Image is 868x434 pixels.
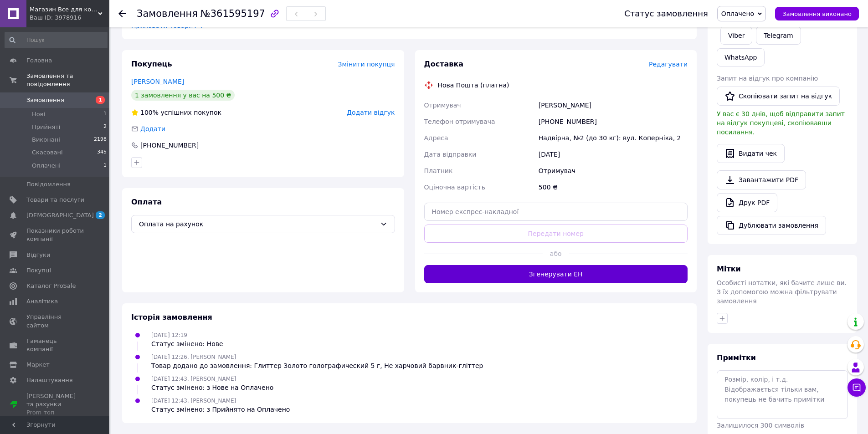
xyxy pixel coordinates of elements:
span: Замовлення виконано [782,10,852,17]
button: Замовлення виконано [775,7,859,20]
input: Пошук [5,32,108,48]
div: Статус змінено: з Прийнято на Оплачено [151,405,290,414]
div: успішних покупок [131,108,221,117]
span: [DATE] 12:19 [151,332,187,338]
button: Згенерувати ЕН [424,265,688,283]
span: Товари та послуги [26,196,84,204]
span: Отримувач [424,102,461,109]
span: Нові [32,110,45,118]
span: Головна [26,56,52,65]
span: Налаштування [26,376,73,384]
a: Друк PDF [717,193,777,212]
span: [PERSON_NAME] та рахунки [26,392,84,417]
span: Виконані [32,136,60,144]
div: [DATE] [537,146,689,163]
span: Історія замовлення [131,313,212,322]
div: Отримувач [537,163,689,179]
input: Номер експрес-накладної [424,203,688,221]
span: Оплата на рахунок [139,219,376,229]
span: Управління сайтом [26,313,84,329]
span: [DATE] 12:43, [PERSON_NAME] [151,398,236,404]
div: Статус замовлення [624,9,708,18]
span: Платник [424,167,453,174]
span: [DEMOGRAPHIC_DATA] [26,211,94,220]
span: Телефон отримувача [424,118,495,125]
span: Покупець [131,60,172,68]
span: Додати [140,125,165,133]
span: Оплачені [32,162,61,170]
span: Покупці [26,266,51,275]
span: 1 [103,162,107,170]
a: [PERSON_NAME] [131,78,184,85]
span: Гаманець компанії [26,337,84,353]
div: Ваш ID: 3978916 [30,14,109,22]
span: Прийняті [32,123,60,131]
span: Скасовані [32,148,63,157]
span: Замовлення та повідомлення [26,72,109,88]
span: Примітки [717,353,756,362]
span: Аналітика [26,297,58,306]
span: Запит на відгук про компанію [717,75,818,82]
span: Дата відправки [424,151,477,158]
a: WhatsApp [717,48,765,66]
button: Чат з покупцем [847,378,866,397]
span: Каталог ProSale [26,282,76,290]
span: Оціночна вартість [424,184,485,191]
div: Нова Пошта (платна) [436,81,512,90]
div: [PHONE_NUMBER] [537,113,689,130]
a: Telegram [756,26,801,45]
button: Видати чек [717,144,785,163]
span: 100% [140,109,159,116]
div: Повернутися назад [118,9,126,18]
span: [DATE] 12:43, [PERSON_NAME] [151,376,236,382]
span: Магазин Все для кондитерів ButikKonditera [30,5,98,14]
span: 345 [97,148,107,157]
span: У вас є 30 днів, щоб відправити запит на відгук покупцеві, скопіювавши посилання. [717,110,845,136]
div: 500 ₴ [537,179,689,195]
span: 2 [96,211,105,219]
div: Товар додано до замовлення: Глиттер Золото голографический 5 г, Не харчовий барвник-гліттер [151,361,483,370]
span: Оплачено [721,10,754,17]
span: Редагувати [649,61,688,68]
span: 2 [103,123,107,131]
span: або [543,249,569,258]
span: Залишилося 300 символів [717,422,804,429]
span: Замовлення [26,96,64,104]
span: №361595197 [200,8,265,19]
span: Мітки [717,265,741,273]
span: [DATE] 12:26, [PERSON_NAME] [151,354,236,360]
span: Маркет [26,361,50,369]
span: Оплата [131,198,162,206]
div: Prom топ [26,408,84,417]
span: Змінити покупця [338,61,395,68]
span: Особисті нотатки, які бачите лише ви. З їх допомогою можна фільтрувати замовлення [717,279,847,305]
span: 1 [96,96,105,104]
div: Статус змінено: з Нове на Оплачено [151,383,273,392]
a: Завантажити PDF [717,170,806,189]
span: 1 [103,110,107,118]
span: Повідомлення [26,180,71,189]
span: Показники роботи компанії [26,227,84,243]
span: Адреса [424,134,448,142]
span: 2198 [94,136,107,144]
span: Додати відгук [347,109,395,116]
div: [PHONE_NUMBER] [139,141,200,150]
div: Статус змінено: Нове [151,339,223,348]
button: Дублювати замовлення [717,216,826,235]
a: Viber [720,26,752,45]
span: Відгуки [26,251,50,259]
div: 1 замовлення у вас на 500 ₴ [131,90,235,101]
div: Надвірна, №2 (до 30 кг): вул. Коперніка, 2 [537,130,689,146]
span: Доставка [424,60,464,68]
button: Скопіювати запит на відгук [717,87,840,106]
div: [PERSON_NAME] [537,97,689,113]
span: Замовлення [137,8,198,19]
